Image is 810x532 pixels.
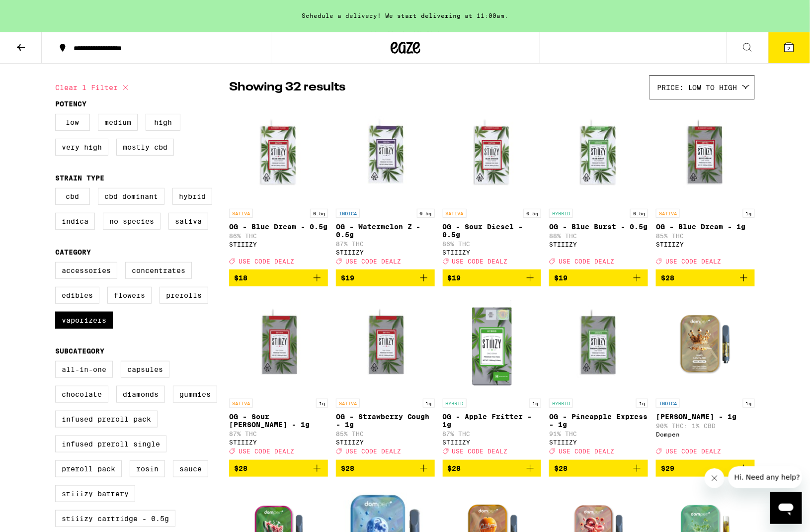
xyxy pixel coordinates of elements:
[336,249,435,256] div: STIIIZY
[661,464,674,472] span: $29
[229,399,253,408] p: SATIVA
[549,233,648,239] p: 88% THC
[55,347,104,355] legend: Subcategory
[661,274,674,282] span: $28
[559,448,614,455] span: USE CODE DEALZ
[55,436,166,452] label: Infused Preroll Single
[173,460,208,477] label: Sauce
[529,399,541,408] p: 1g
[656,241,755,248] div: STIIIZY
[452,258,508,265] span: USE CODE DEALZ
[310,209,328,218] p: 0.5g
[452,448,508,455] span: USE CODE DEALZ
[234,274,247,282] span: $18
[229,104,328,269] a: Open page for OG - Blue Dream - 0.5g from STIIIZY
[656,294,755,459] a: Open page for King Louis XIII - 1g from Dompen
[549,241,648,248] div: STIIIZY
[549,294,648,459] a: Open page for OG - Pineapple Express - 1g from STIIIZY
[336,209,360,218] p: INDICA
[523,209,541,218] p: 0.5g
[656,294,755,394] img: Dompen - King Louis XIII - 1g
[336,294,435,459] a: Open page for OG - Strawberry Cough - 1g from STIIIZY
[229,269,328,286] button: Add to bag
[336,439,435,445] div: STIIIZY
[336,269,435,286] button: Add to bag
[229,241,328,248] div: STIIIZY
[121,361,169,378] label: Capsules
[336,431,435,437] p: 85% THC
[336,223,435,239] p: OG - Watermelon Z - 0.5g
[443,460,542,477] button: Add to bag
[229,431,328,437] p: 87% THC
[229,104,328,204] img: STIIIZY - OG - Blue Dream - 0.5g
[423,399,435,408] p: 1g
[656,399,680,408] p: INDICA
[146,114,180,131] label: High
[229,79,345,96] p: Showing 32 results
[443,223,542,239] p: OG - Sour Diesel - 0.5g
[336,104,435,204] img: STIIIZY - OG - Watermelon Z - 0.5g
[549,439,648,445] div: STIIIZY
[55,510,175,527] label: STIIIZY Cartridge - 0.5g
[656,104,755,204] img: STIIIZY - OG - Blue Dream - 1g
[55,174,104,182] legend: Strain Type
[229,209,253,218] p: SATIVA
[98,188,164,205] label: CBD Dominant
[443,439,542,445] div: STIIIZY
[443,413,542,429] p: OG - Apple Fritter - 1g
[229,439,328,445] div: STIIIZY
[656,233,755,239] p: 85% THC
[559,258,614,265] span: USE CODE DEALZ
[636,399,648,408] p: 1g
[336,104,435,269] a: Open page for OG - Watermelon Z - 0.5g from STIIIZY
[417,209,435,218] p: 0.5g
[55,100,86,108] legend: Potency
[229,460,328,477] button: Add to bag
[656,223,755,231] p: OG - Blue Dream - 1g
[729,466,802,488] iframe: Message from company
[554,274,567,282] span: $19
[239,448,294,455] span: USE CODE DEALZ
[549,413,648,429] p: OG - Pineapple Express - 1g
[345,448,401,455] span: USE CODE DEALZ
[234,464,247,472] span: $28
[656,460,755,477] button: Add to bag
[656,431,755,438] div: Dompen
[55,114,90,131] label: Low
[443,269,542,286] button: Add to bag
[55,248,91,256] legend: Category
[229,223,328,231] p: OG - Blue Dream - 0.5g
[443,104,542,204] img: STIIIZY - OG - Sour Diesel - 0.5g
[345,258,401,265] span: USE CODE DEALZ
[554,464,567,472] span: $28
[656,209,680,218] p: SATIVA
[443,249,542,256] div: STIIIZY
[336,460,435,477] button: Add to bag
[341,274,354,282] span: $19
[443,209,467,218] p: SATIVA
[229,413,328,429] p: OG - Sour [PERSON_NAME] - 1g
[55,361,113,378] label: All-In-One
[336,413,435,429] p: OG - Strawberry Cough - 1g
[341,464,354,472] span: $28
[770,492,802,524] iframe: Button to launch messaging window
[549,269,648,286] button: Add to bag
[130,460,165,477] label: Rosin
[239,258,294,265] span: USE CODE DEALZ
[448,274,461,282] span: $19
[116,139,174,156] label: Mostly CBD
[768,32,810,63] button: 2
[657,84,737,91] span: Price: Low to High
[55,188,90,205] label: CBD
[665,448,721,455] span: USE CODE DEALZ
[172,188,212,205] label: Hybrid
[229,233,328,239] p: 86% THC
[160,287,208,304] label: Prerolls
[448,464,461,472] span: $28
[549,209,573,218] p: HYBRID
[656,104,755,269] a: Open page for OG - Blue Dream - 1g from STIIIZY
[55,262,117,279] label: Accessories
[443,294,542,394] img: STIIIZY - OG - Apple Fritter - 1g
[443,399,467,408] p: HYBRID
